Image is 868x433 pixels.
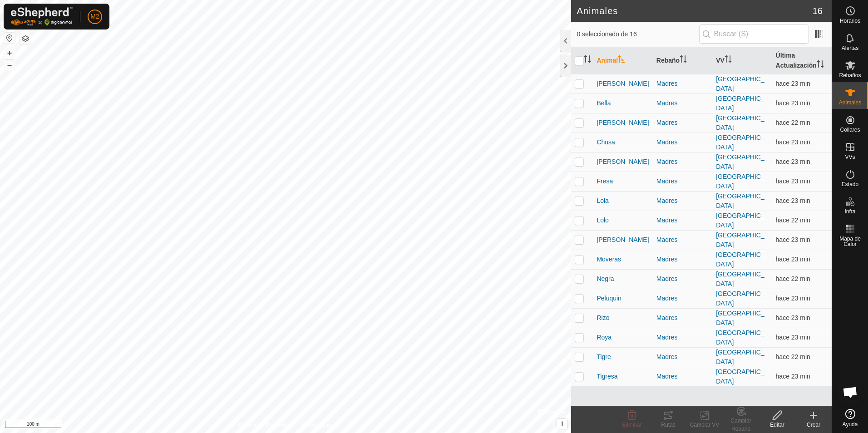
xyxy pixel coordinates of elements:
span: Ayuda [843,422,858,427]
span: Rebaños [839,73,861,78]
span: 7 oct 2025, 13:05 [776,99,810,107]
span: Chusa [597,138,615,147]
a: [GEOGRAPHIC_DATA] [716,349,764,365]
div: Crear [795,421,832,429]
span: [PERSON_NAME] [597,118,649,128]
div: Madres [656,118,709,128]
div: Chat abierto [837,379,864,406]
div: Madres [656,235,709,245]
p-sorticon: Activar para ordenar [817,62,824,69]
div: Madres [656,79,709,89]
span: 7 oct 2025, 13:05 [776,353,810,360]
th: Animal [593,47,652,74]
a: [GEOGRAPHIC_DATA] [716,251,764,268]
span: Animales [839,100,861,105]
div: Cambiar VV [686,421,723,429]
div: Madres [656,216,709,225]
a: [GEOGRAPHIC_DATA] [716,114,764,131]
span: [PERSON_NAME] [597,79,649,89]
span: [PERSON_NAME] [597,235,649,245]
span: Bella [597,98,611,108]
span: 7 oct 2025, 13:05 [776,197,810,204]
button: i [557,419,567,429]
span: Lola [597,196,608,206]
a: [GEOGRAPHIC_DATA] [716,95,764,112]
a: [GEOGRAPHIC_DATA] [716,271,764,287]
button: – [4,59,15,70]
span: 7 oct 2025, 13:05 [776,236,810,243]
a: [GEOGRAPHIC_DATA] [716,329,764,346]
div: Madres [656,98,709,108]
span: i [561,420,563,428]
span: Tigre [597,352,611,362]
a: [GEOGRAPHIC_DATA] [716,153,764,170]
div: Madres [656,294,709,303]
span: Peluquin [597,294,621,303]
span: Tigresa [597,372,617,381]
span: Moveras [597,255,621,264]
span: M2 [90,12,99,21]
span: 7 oct 2025, 13:05 [776,158,810,165]
a: [GEOGRAPHIC_DATA] [716,368,764,385]
span: Negra [597,274,614,284]
span: 16 [813,4,823,18]
p-sorticon: Activar para ordenar [725,57,732,64]
div: Madres [656,313,709,323]
span: 7 oct 2025, 13:05 [776,119,810,126]
span: 7 oct 2025, 13:05 [776,138,810,146]
span: 7 oct 2025, 13:05 [776,256,810,263]
div: Madres [656,255,709,264]
a: Ayuda [832,405,868,431]
a: [GEOGRAPHIC_DATA] [716,212,764,229]
a: Política de Privacidad [239,421,291,429]
h2: Animales [577,5,812,16]
div: Madres [656,177,709,186]
div: Madres [656,196,709,206]
button: Restablecer Mapa [4,33,15,44]
a: [GEOGRAPHIC_DATA] [716,231,764,248]
span: 7 oct 2025, 13:05 [776,177,810,185]
span: 0 seleccionado de 16 [577,30,699,39]
div: Madres [656,274,709,284]
p-sorticon: Activar para ordenar [618,57,625,64]
th: Rebaño [653,47,712,74]
th: Última Actualización [772,47,832,74]
div: Rutas [650,421,686,429]
span: [PERSON_NAME] [597,157,649,167]
span: Roya [597,333,612,342]
button: Capas del Mapa [20,33,31,44]
input: Buscar (S) [699,25,809,44]
span: 7 oct 2025, 13:05 [776,216,810,224]
span: 7 oct 2025, 13:05 [776,295,810,302]
span: 7 oct 2025, 13:05 [776,275,810,282]
div: Cambiar Rebaño [723,417,759,433]
span: 7 oct 2025, 13:05 [776,334,810,341]
a: [GEOGRAPHIC_DATA] [716,134,764,151]
a: [GEOGRAPHIC_DATA] [716,310,764,326]
a: [GEOGRAPHIC_DATA] [716,173,764,190]
a: [GEOGRAPHIC_DATA] [716,192,764,209]
div: Madres [656,138,709,147]
span: VVs [845,154,855,160]
span: 7 oct 2025, 13:05 [776,314,810,321]
span: Eliminar [622,422,641,428]
div: Madres [656,372,709,381]
span: Estado [842,182,858,187]
span: Rizo [597,313,609,323]
th: VV [712,47,772,74]
a: Contáctenos [302,421,332,429]
div: Editar [759,421,795,429]
p-sorticon: Activar para ordenar [584,57,591,64]
span: Alertas [842,45,858,51]
div: Madres [656,157,709,167]
span: Collares [840,127,860,133]
span: Mapa de Calor [834,236,866,247]
div: Madres [656,333,709,342]
img: Logo Gallagher [11,7,73,26]
span: 7 oct 2025, 13:05 [776,373,810,380]
span: Infra [844,209,855,214]
span: Horarios [840,18,860,24]
p-sorticon: Activar para ordenar [680,57,687,64]
a: [GEOGRAPHIC_DATA] [716,75,764,92]
button: + [4,48,15,59]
